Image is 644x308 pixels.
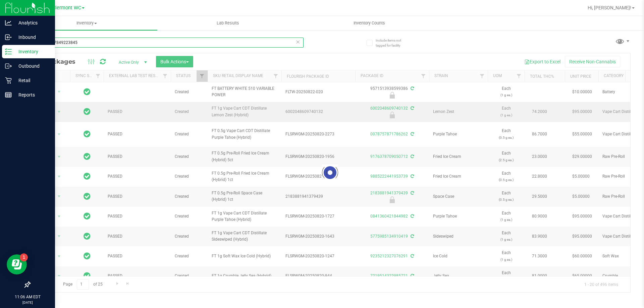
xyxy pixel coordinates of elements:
[52,5,81,11] span: Clermont WC
[208,20,248,26] span: Lab Results
[376,38,409,48] span: Include items not tagged for facility
[30,38,304,48] input: Search Package ID, Item Name, SKU, Lot or Part Number...
[588,5,631,10] span: Hi, [PERSON_NAME]!
[5,19,12,26] inline-svg: Analytics
[5,91,12,98] inline-svg: Reports
[299,16,440,30] a: Inventory Counts
[7,254,27,274] iframe: Resource center
[12,62,52,70] p: Outbound
[12,48,52,56] p: Inventory
[16,20,157,26] span: Inventory
[344,20,394,26] span: Inventory Counts
[5,48,12,55] inline-svg: Inventory
[5,77,12,84] inline-svg: Retail
[157,16,299,30] a: Lab Results
[3,300,52,305] p: [DATE]
[12,33,52,41] p: Inbound
[5,63,12,69] inline-svg: Outbound
[296,38,300,46] span: Clear
[12,76,52,84] p: Retail
[12,91,52,99] p: Reports
[20,253,28,261] iframe: Resource center unread badge
[5,34,12,41] inline-svg: Inbound
[12,19,52,27] p: Analytics
[3,294,52,300] p: 11:06 AM EDT
[16,16,157,30] a: Inventory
